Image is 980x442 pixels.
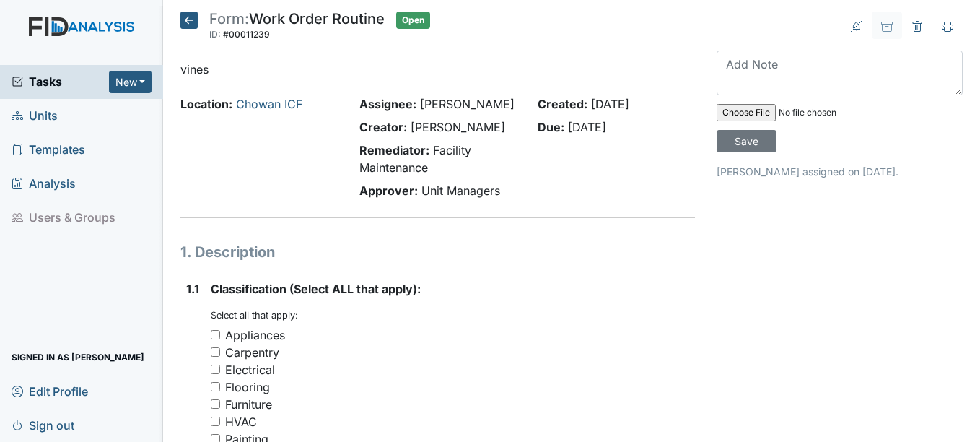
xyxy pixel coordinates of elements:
h1: 1. Description [180,241,694,263]
a: Tasks [12,73,109,90]
input: HVAC [211,417,220,426]
div: Furniture [225,396,272,413]
p: vines [180,61,694,78]
span: [PERSON_NAME] [411,120,505,134]
div: Carpentry [225,344,279,361]
a: Chowan ICF [236,97,302,111]
div: Work Order Routine [209,12,385,43]
strong: Remediator: [359,143,429,157]
input: Carpentry [211,347,220,357]
strong: Creator: [359,120,407,134]
label: 1.1 [186,280,199,298]
div: Electrical [225,361,275,378]
button: New [109,71,152,93]
span: Analysis [12,173,76,195]
strong: Due: [538,120,564,134]
span: Sign out [12,414,74,436]
strong: Location: [180,97,232,111]
span: [PERSON_NAME] [420,97,515,111]
span: Unit Managers [421,183,500,198]
span: [DATE] [591,97,629,111]
strong: Created: [538,97,587,111]
span: Form: [209,10,249,27]
div: Flooring [225,378,270,396]
span: Signed in as [PERSON_NAME] [12,346,144,368]
div: Appliances [225,326,285,344]
span: Open [396,12,430,29]
span: Edit Profile [12,380,88,402]
span: #00011239 [223,29,270,40]
strong: Assignee: [359,97,416,111]
div: HVAC [225,413,257,430]
p: [PERSON_NAME] assigned on [DATE]. [717,164,963,179]
input: Electrical [211,365,220,374]
input: Appliances [211,330,220,339]
input: Furniture [211,399,220,409]
span: Classification (Select ALL that apply): [211,282,421,296]
span: Units [12,105,58,127]
span: ID: [209,29,221,40]
span: Templates [12,139,85,161]
small: Select all that apply: [211,310,298,321]
input: Save [717,130,776,152]
input: Flooring [211,382,220,391]
span: [DATE] [568,120,606,134]
strong: Approver: [359,183,418,198]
